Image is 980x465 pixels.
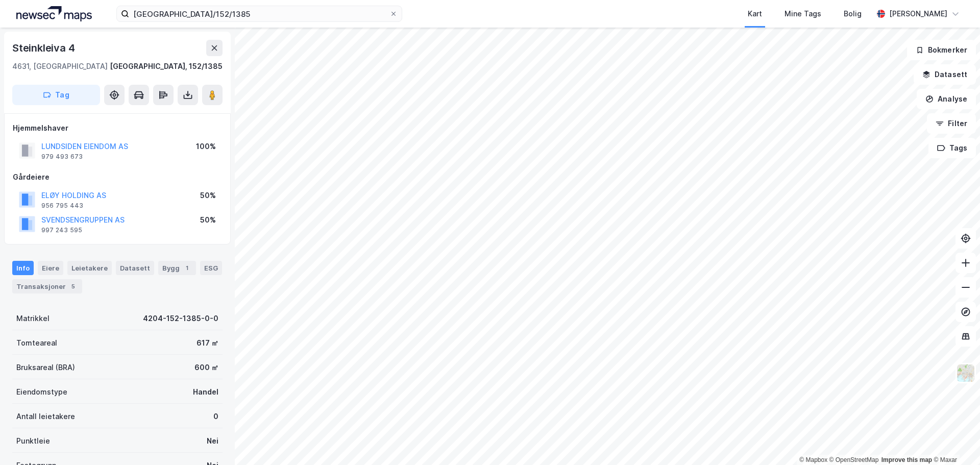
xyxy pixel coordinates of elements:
div: Tomteareal [16,337,57,349]
div: 617 ㎡ [197,337,218,349]
div: 997 243 595 [41,226,82,234]
div: Transaksjoner [12,279,82,293]
button: Tag [12,85,100,105]
div: Matrikkel [16,312,50,325]
div: Eiere [38,261,63,275]
input: Søk på adresse, matrikkel, gårdeiere, leietakere eller personer [129,6,389,21]
a: Improve this map [881,456,932,463]
button: Datasett [914,64,976,85]
img: logo.a4113a55bc3d86da70a041830d287a7e.svg [16,6,92,21]
div: Antall leietakere [16,410,75,423]
button: Bokmerker [907,40,976,60]
div: Leietakere [67,261,112,275]
div: 0 [213,410,218,423]
div: [GEOGRAPHIC_DATA], 152/1385 [110,60,223,72]
div: 600 ㎡ [194,361,218,374]
div: Nei [207,435,218,447]
div: Punktleie [16,435,50,447]
div: Bolig [844,8,862,20]
div: 4631, [GEOGRAPHIC_DATA] [12,60,108,72]
div: Info [12,261,34,275]
div: Eiendomstype [16,386,67,398]
div: 100% [196,140,216,153]
div: Handel [193,386,218,398]
div: 956 795 443 [41,202,83,210]
div: Hjemmelshaver [13,122,222,134]
div: 50% [200,189,216,202]
div: 50% [200,214,216,226]
div: Kontrollprogram for chat [929,416,980,465]
button: Analyse [917,89,976,109]
div: Bruksareal (BRA) [16,361,75,374]
div: Steinkleiva 4 [12,40,77,56]
div: 979 493 673 [41,153,83,161]
a: OpenStreetMap [829,456,879,463]
a: Mapbox [799,456,827,463]
div: Mine Tags [785,8,821,20]
div: [PERSON_NAME] [889,8,947,20]
div: 1 [182,263,192,273]
div: Gårdeiere [13,171,222,183]
div: 5 [68,281,78,291]
div: Datasett [116,261,154,275]
div: 4204-152-1385-0-0 [143,312,218,325]
iframe: Chat Widget [929,416,980,465]
img: Z [956,363,975,383]
div: ESG [200,261,222,275]
button: Filter [927,113,976,134]
div: Kart [748,8,762,20]
button: Tags [928,138,976,158]
div: Bygg [158,261,196,275]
